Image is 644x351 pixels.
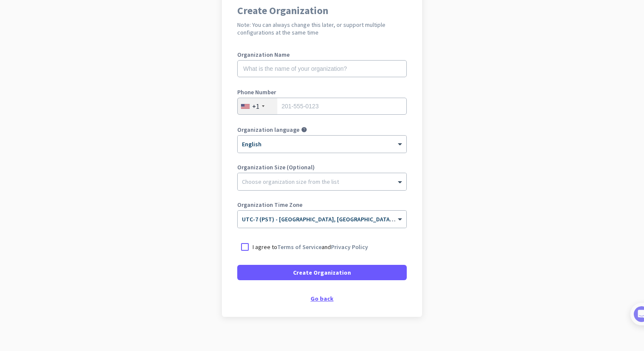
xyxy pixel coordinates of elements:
input: What is the name of your organization? [237,60,407,77]
input: 201-555-0123 [237,98,407,115]
label: Organization language [237,127,299,133]
h2: Note: You can always change this later, or support multiple configurations at the same time [237,21,407,36]
i: help [301,127,307,133]
p: I agree to and [253,243,368,251]
a: Terms of Service [277,243,322,251]
span: Create Organization [293,268,351,277]
div: +1 [252,102,259,110]
a: Privacy Policy [331,243,368,251]
label: Organization Time Zone [237,202,407,208]
h1: Create Organization [237,6,407,16]
button: Create Organization [237,265,407,280]
label: Organization Name [237,52,407,58]
label: Organization Size (Optional) [237,164,407,170]
div: Go back [237,296,407,302]
label: Phone Number [237,89,407,95]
